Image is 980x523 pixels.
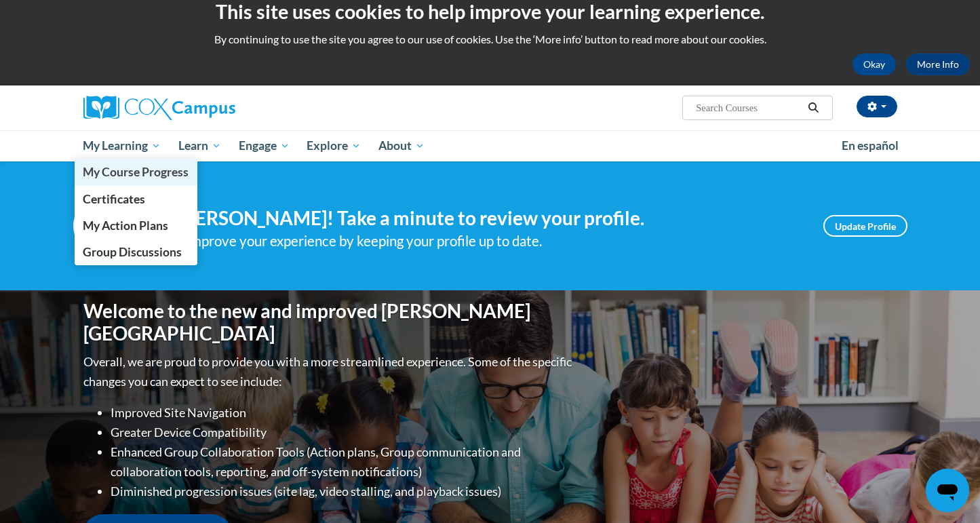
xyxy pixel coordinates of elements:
a: Cox Campus [83,96,341,120]
a: Learn [170,130,230,161]
p: Overall, we are proud to provide you with a more streamlined experience. Some of the specific cha... [83,352,575,391]
a: My Learning [75,130,170,161]
div: Main menu [63,130,918,161]
a: Engage [230,130,298,161]
input: Search Courses [694,100,803,116]
a: Group Discussions [75,239,198,265]
a: Update Profile [823,215,907,237]
span: Learn [178,138,221,154]
div: Help improve your experience by keeping your profile up to date. [155,230,803,252]
button: Account Settings [857,96,897,117]
span: Certificates [83,192,145,206]
span: Group Discussions [83,245,182,259]
h4: Hi [PERSON_NAME]! Take a minute to review your profile. [155,207,803,230]
span: En español [842,138,899,153]
span: My Course Progress [83,165,189,179]
a: More Info [906,54,970,75]
a: My Action Plans [75,212,198,239]
h1: Welcome to the new and improved [PERSON_NAME][GEOGRAPHIC_DATA] [83,300,575,345]
span: My Action Plans [83,218,168,233]
button: Search [803,100,823,116]
span: About [378,138,425,154]
p: By continuing to use the site you agree to our use of cookies. Use the ‘More info’ button to read... [10,32,970,47]
a: About [370,130,433,161]
li: Enhanced Group Collaboration Tools (Action plans, Group communication and collaboration tools, re... [111,442,575,482]
a: Certificates [75,186,198,212]
a: Explore [298,130,370,161]
span: Explore [307,138,361,154]
iframe: Button to launch messaging window [926,469,969,512]
a: En español [833,132,907,160]
button: Okay [852,54,896,75]
span: Engage [239,138,290,154]
li: Greater Device Compatibility [111,423,575,442]
img: Profile Image [73,195,134,256]
a: My Course Progress [75,159,198,185]
li: Improved Site Navigation [111,403,575,423]
span: My Learning [83,138,161,154]
li: Diminished progression issues (site lag, video stalling, and playback issues) [111,482,575,501]
img: Cox Campus [83,96,235,120]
